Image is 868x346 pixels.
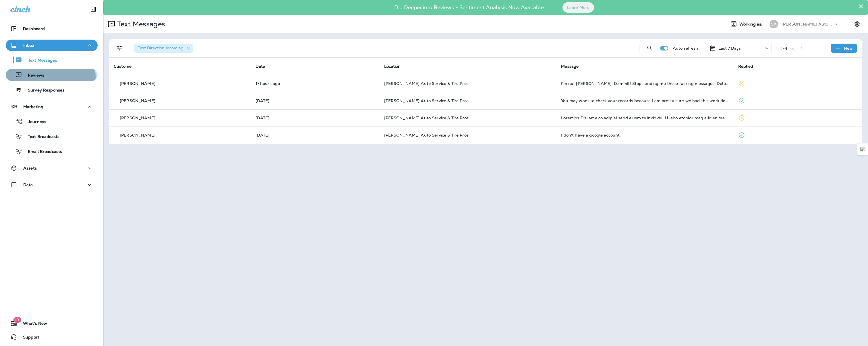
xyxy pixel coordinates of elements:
span: Replied [738,64,753,69]
span: [PERSON_NAME] Auto Service & Tire Pros [384,98,469,103]
p: Sep 29, 2025 09:17 AM [256,133,375,137]
p: Reviews [22,73,44,78]
p: Text Messages [22,58,57,63]
button: Dashboard [6,23,98,34]
span: Message [561,64,579,69]
span: Location [384,64,401,69]
span: Working as: [739,22,764,27]
div: I don't have a google account. [561,133,729,137]
p: Text Broadcasts [22,134,59,140]
p: Dig Deeper into Reviews - Sentiment Analysis Now Available [378,7,560,8]
button: Support [6,331,98,343]
div: You may want to check your records because I am pretty sure we had this work done a few days afte... [561,98,729,103]
p: [PERSON_NAME] [120,116,155,120]
button: 19What's New [6,318,98,329]
button: Email Broadcasts [6,145,98,157]
p: Dashboard [23,26,45,31]
button: Collapse Sidebar [85,3,101,15]
div: Actually I'll not be back to your place of business. I feel certain you were trying to rip me off... [561,116,729,120]
button: Marketing [6,101,98,112]
span: 19 [13,317,21,323]
button: Text Messages [6,54,98,66]
button: Close [858,2,864,11]
button: Survey Responses [6,84,98,96]
div: I'm not David. Dammit! Stop sending me these fucking messages! Delete me! [561,81,729,86]
span: [PERSON_NAME] Auto Service & Tire Pros [384,133,469,138]
span: Support [17,335,39,342]
p: Data [23,182,33,187]
div: Text Direction:Incoming [134,44,193,53]
p: New [844,46,853,50]
p: Marketing [23,104,43,109]
p: Email Broadcasts [22,149,62,155]
button: Reviews [6,69,98,81]
div: 1 - 4 [781,46,787,50]
button: Settings [852,19,862,29]
p: Journeys [22,119,46,125]
span: Customer [114,64,133,69]
button: Journeys [6,115,98,127]
p: Sep 30, 2025 10:07 AM [256,98,375,103]
p: Auto refresh [673,46,698,50]
button: Text Broadcasts [6,130,98,142]
button: Data [6,179,98,191]
button: Inbox [6,40,98,51]
p: Text Messages [115,20,165,28]
p: [PERSON_NAME] Auto Service & Tire Pros [782,22,833,26]
button: Assets [6,162,98,174]
p: [PERSON_NAME] [120,81,155,86]
span: [PERSON_NAME] Auto Service & Tire Pros [384,115,469,120]
button: Learn More [562,2,594,13]
div: SA [770,20,778,28]
button: Search Messages [644,42,656,54]
p: [PERSON_NAME] [120,98,155,103]
span: Date [256,64,265,69]
span: [PERSON_NAME] Auto Service & Tire Pros [384,81,469,86]
img: Detect Auto [860,147,865,152]
p: Assets [23,166,37,170]
span: What's New [17,321,47,328]
span: Text Direction : Incoming [138,45,183,50]
p: Inbox [23,43,34,48]
p: Survey Responses [22,88,64,93]
p: Sep 29, 2025 04:37 PM [256,116,375,120]
button: Filters [114,42,125,54]
p: Last 7 Days [718,46,741,50]
p: [PERSON_NAME] [120,133,155,137]
p: Oct 1, 2025 01:55 PM [256,81,375,86]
